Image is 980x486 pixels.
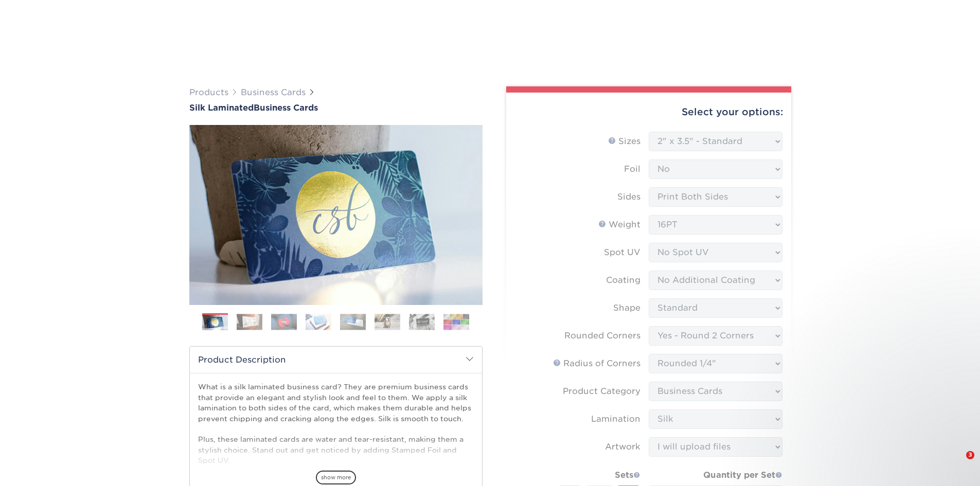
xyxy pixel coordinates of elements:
[189,87,228,97] a: Products
[375,314,400,330] img: Business Cards 06
[202,310,228,335] img: Business Cards 01
[945,451,970,476] iframe: Intercom live chat
[340,314,366,330] img: Business Cards 05
[190,347,482,373] h2: Product Description
[189,68,483,362] img: Silk Laminated 01
[306,314,331,330] img: Business Cards 04
[966,451,974,459] span: 3
[241,87,306,97] a: Business Cards
[189,103,483,113] a: Silk LaminatedBusiness Cards
[443,314,469,330] img: Business Cards 08
[409,314,435,330] img: Business Cards 07
[271,314,297,330] img: Business Cards 03
[237,314,262,330] img: Business Cards 02
[514,93,783,132] div: Select your options:
[189,103,483,113] h1: Business Cards
[189,103,254,113] span: Silk Laminated
[316,471,356,484] span: show more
